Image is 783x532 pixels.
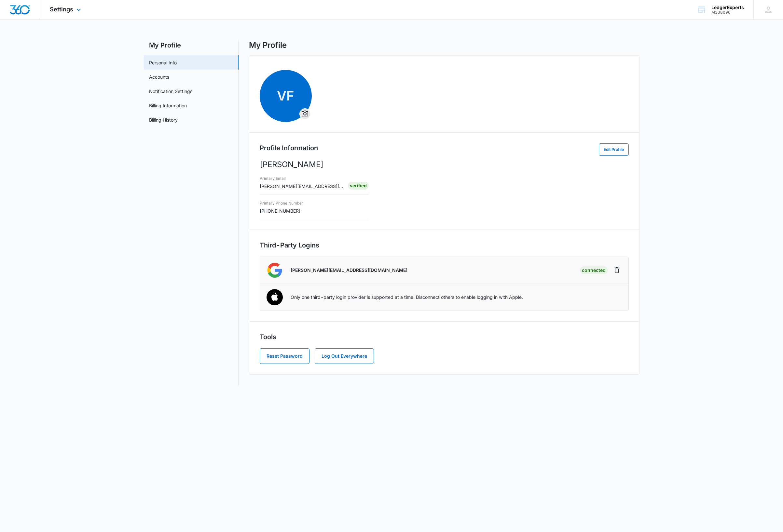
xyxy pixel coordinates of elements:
[144,40,239,50] h2: My Profile
[711,5,744,10] div: account name
[149,116,178,123] a: Billing History
[291,294,523,300] p: Only one third-party login provider is supported at a time. Disconnect others to enable logging i...
[711,10,744,15] div: account id
[300,109,310,119] button: Overflow Menu
[260,143,318,153] h2: Profile Information
[260,176,343,181] h3: Primary Email
[267,262,283,278] img: Google
[315,348,374,364] button: Log Out Everywhere
[260,332,629,342] h2: Tools
[149,88,192,95] a: Notification Settings
[149,102,187,109] a: Billing Information
[149,73,169,80] a: Accounts
[260,200,303,206] h3: Primary Phone Number
[599,143,629,156] button: Edit Profile
[260,199,303,214] div: [PHONE_NUMBER]
[260,70,312,122] span: VFOverflow Menu
[249,40,287,50] h1: My Profile
[260,183,376,189] span: [PERSON_NAME][EMAIL_ADDRESS][DOMAIN_NAME]
[291,267,407,273] p: [PERSON_NAME][EMAIL_ADDRESS][DOMAIN_NAME]
[580,266,608,274] div: Connected
[260,70,312,122] span: VF
[262,286,287,310] img: Apple
[260,159,629,170] p: [PERSON_NAME]
[149,59,177,66] a: Personal Info
[260,348,309,364] button: Reset Password
[348,182,369,190] div: Verified
[50,6,73,13] span: Settings
[260,240,629,250] h2: Third-Party Logins
[611,265,622,275] button: Disconnect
